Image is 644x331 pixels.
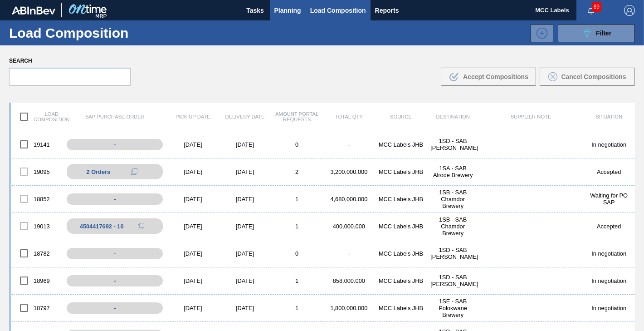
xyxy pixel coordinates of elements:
div: [DATE] [167,277,219,284]
div: - [67,193,163,205]
span: Planning [274,5,301,16]
div: [DATE] [219,141,271,148]
label: Search [9,54,131,68]
div: Source [375,114,427,119]
div: MCC Labels JHB [375,305,427,311]
div: 1,800,000.000 [323,305,375,311]
div: 4,680,000.000 [323,196,375,203]
button: Accept Compositions [441,68,536,86]
span: 89 [592,2,601,12]
div: [DATE] [167,250,219,257]
div: 1SD - SAB Rosslyn Brewery [427,247,479,260]
div: - [67,248,163,259]
div: Total Qty [323,114,375,119]
span: Filter [596,30,611,37]
button: Filter [558,24,635,42]
span: Tasks [245,5,265,16]
div: In negotiation [583,305,635,311]
div: 18797 [11,298,63,317]
div: Waiting for PO SAP [583,192,635,206]
div: [DATE] [167,168,219,175]
div: New Load Composition [526,24,553,42]
div: Supplier Note [479,114,583,119]
div: [DATE] [219,250,271,257]
div: 1SB - SAB Chamdor Brewery [427,189,479,209]
button: Cancel Compositions [540,68,635,86]
div: 1SB - SAB Chamdor Brewery [427,216,479,237]
div: 1SA - SAB Alrode Brewery [427,165,479,178]
div: In negotiation [583,277,635,284]
div: 18852 [11,189,63,208]
div: 0 [271,141,323,148]
div: [DATE] [167,141,219,148]
div: 858,000.000 [323,277,375,284]
div: 1 [271,223,323,230]
div: 0 [271,250,323,257]
div: Copy [125,166,143,177]
span: 2 Orders [86,168,110,175]
div: - [323,250,375,257]
div: 1SE - SAB Polokwane Brewery [427,298,479,318]
div: Delivery Date [219,114,271,119]
div: Accepted [583,223,635,230]
div: MCC Labels JHB [375,223,427,230]
div: 1 [271,277,323,284]
div: [DATE] [167,305,219,311]
div: - [67,139,163,150]
div: MCC Labels JHB [375,250,427,257]
div: [DATE] [219,168,271,175]
div: 1SD - SAB Rosslyn Brewery [427,274,479,287]
div: [DATE] [167,196,219,203]
div: [DATE] [219,223,271,230]
button: Notifications [576,4,605,17]
div: 19013 [11,217,63,236]
div: Load composition [11,107,63,126]
div: [DATE] [219,305,271,311]
div: [DATE] [219,196,271,203]
div: 1 [271,305,323,311]
div: MCC Labels JHB [375,168,427,175]
div: 1 [271,196,323,203]
div: [DATE] [167,223,219,230]
img: TNhmsLtSVTkK8tSr43FrP2fwEKptu5GPRR3wAAAABJRU5ErkJggg== [12,6,55,15]
div: Situation [583,114,635,119]
div: - [323,141,375,148]
div: Amount Portal Requests [271,111,323,122]
div: 2 [271,168,323,175]
div: Destination [427,114,479,119]
div: - [67,275,163,287]
div: In negotiation [583,141,635,148]
div: MCC Labels JHB [375,277,427,284]
div: 1SD - SAB Rosslyn Brewery [427,138,479,151]
div: SAP Purchase Order [63,114,167,119]
span: Accept Compositions [463,73,528,80]
div: 19141 [11,135,63,154]
div: MCC Labels JHB [375,141,427,148]
div: 18969 [11,271,63,290]
div: 18782 [11,244,63,263]
div: 19095 [11,162,63,181]
div: MCC Labels JHB [375,196,427,203]
div: Pick up Date [167,114,219,119]
div: 3,200,000.000 [323,168,375,175]
div: In negotiation [583,250,635,257]
div: - [67,302,163,314]
img: Logout [624,5,635,16]
div: Accepted [583,168,635,175]
div: 4504417692 - 10 [80,223,124,230]
h1: Load Composition [9,28,150,38]
span: Reports [375,5,399,16]
span: Load Composition [310,5,366,16]
span: Cancel Compositions [561,73,626,80]
div: [DATE] [219,277,271,284]
div: Copy [132,221,150,232]
div: 400,000.000 [323,223,375,230]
